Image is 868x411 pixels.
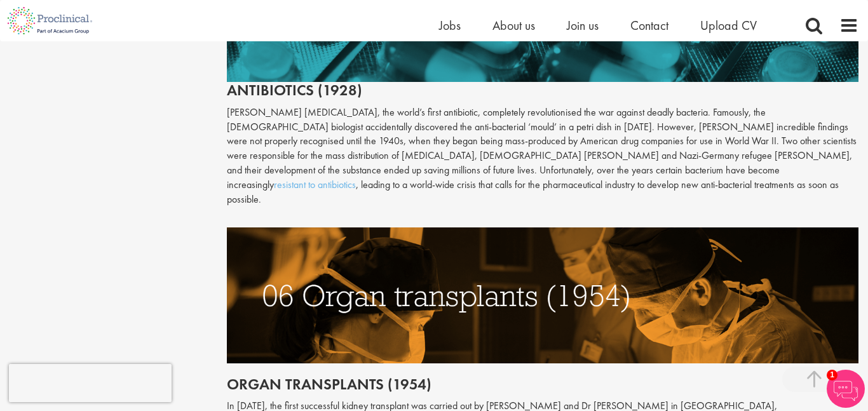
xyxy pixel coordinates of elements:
[227,105,859,207] p: [PERSON_NAME] [MEDICAL_DATA], the world’s first antibiotic, completely revolutionised the war aga...
[9,364,172,402] iframe: reCAPTCHA
[439,17,461,34] a: Jobs
[827,370,837,381] span: 1
[700,17,757,34] a: Upload CV
[567,17,599,34] a: Join us
[274,178,356,191] a: resistant to antibiotics
[492,17,535,34] a: About us
[827,370,865,408] img: Chatbot
[630,17,668,34] a: Contact
[227,376,859,393] h2: Organ transplants (1954)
